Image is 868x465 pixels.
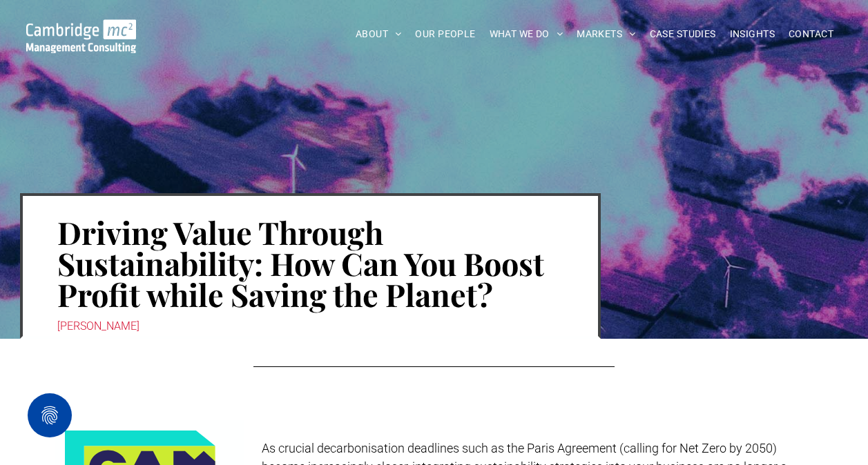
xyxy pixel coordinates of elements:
h1: Driving Value Through Sustainability: How Can You Boost Profit while Saving the Planet? [57,215,563,311]
img: Go to Homepage [26,19,137,53]
a: WHAT WE DO [483,23,570,45]
div: [PERSON_NAME] [57,317,563,336]
a: MARKETS [570,23,642,45]
a: ABOUT [349,23,409,45]
a: CASE STUDIES [643,23,723,45]
a: INSIGHTS [723,23,782,45]
a: CONTACT [782,23,840,45]
a: OUR PEOPLE [408,23,482,45]
a: Your Business Transformed | Cambridge Management Consulting [26,21,137,36]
